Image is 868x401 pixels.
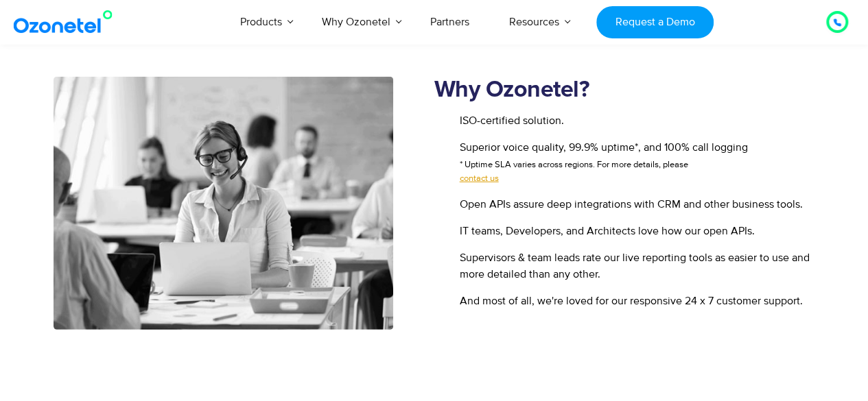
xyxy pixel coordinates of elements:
[596,6,714,38] a: Request a Demo
[456,293,803,309] span: And most of all, we're loved for our responsive 24 x 7 customer support.
[460,172,499,186] span: contact us
[456,250,815,282] span: Supervisors & team leads rate our live reporting tools as easier to use and more detailed than an...
[456,196,803,212] span: Open APIs assure deep integrations with CRM and other business tools.
[456,223,755,239] span: IT teams, Developers, and Architects love how our open APIs.
[460,172,748,186] a: contact us
[456,112,564,129] span: ISO-certified solution.
[456,139,748,186] span: Superior voice quality, 99.9% uptime*, and 100% call logging
[434,77,815,104] h2: Why Ozonetel?
[460,159,688,170] span: * Uptime SLA varies across regions. For more details, please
